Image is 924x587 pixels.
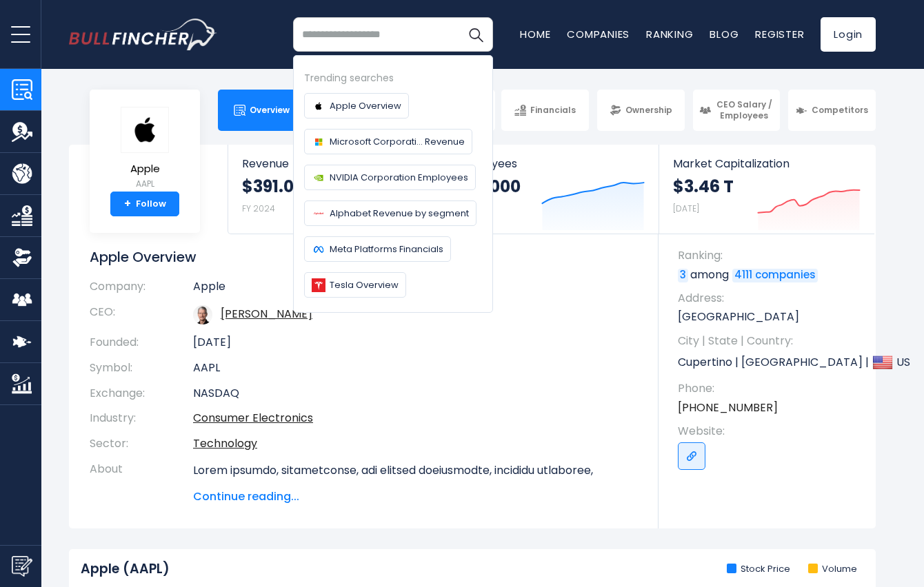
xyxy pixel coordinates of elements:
img: Company logo [312,278,325,292]
span: Ownership [625,105,672,116]
a: Ownership [597,90,685,131]
span: Apple Overview [330,99,401,113]
a: 3 [678,269,688,282]
th: Industry: [90,406,193,431]
span: Alphabet Revenue by segment [330,206,469,220]
a: Tesla Overview [304,272,406,298]
span: Phone: [678,381,862,396]
span: Employees [457,157,644,170]
span: Apple [121,163,169,175]
span: Competitors [812,105,868,116]
h1: Apple Overview [90,248,638,266]
a: Go to link [678,442,705,470]
span: Address: [678,291,862,306]
span: Microsoft Corporati... Revenue [330,134,465,149]
img: bullfincher logo [69,19,217,50]
a: Alphabet Revenue by segment [304,200,476,226]
a: Financials [501,90,589,131]
span: Financials [530,105,576,116]
li: Volume [808,564,857,575]
a: Companies [567,27,630,41]
a: [PHONE_NUMBER] [678,400,778,415]
a: Revenue $391.04 B FY 2024 [228,145,443,234]
a: 4111 companies [732,269,818,282]
a: Home [520,27,550,41]
th: About [90,457,193,505]
img: Company logo [312,207,325,220]
div: Trending searches [304,70,482,86]
a: Consumer Electronics [193,410,313,426]
th: Company: [90,280,193,300]
a: Apple Overview [304,93,409,119]
img: Company logo [312,99,325,113]
th: Sector: [90,431,193,457]
img: Ownership [12,247,32,268]
a: Ranking [646,27,693,41]
a: Employees 164,000 FY 2024 [443,145,658,234]
span: City | State | Country: [678,333,862,349]
p: Cupertino | [GEOGRAPHIC_DATA] | US [678,352,862,373]
img: tim-cook.jpg [193,305,212,325]
a: Microsoft Corporati... Revenue [304,129,472,154]
a: NVIDIA Corporation Employees [304,165,476,190]
small: AAPL [121,178,169,190]
th: Founded: [90,330,193,356]
a: ceo [221,306,312,322]
h2: Apple (AAPL) [81,561,170,578]
span: CEO Salary / Employees [715,99,774,121]
span: Revenue [242,157,429,170]
th: CEO: [90,300,193,330]
button: Search [459,17,493,52]
a: Market Capitalization $3.46 T [DATE] [659,145,874,234]
td: AAPL [193,356,638,381]
a: Blog [710,27,739,41]
a: Go to homepage [69,19,217,50]
span: Meta Platforms Financials [330,242,443,256]
a: Technology [193,435,257,451]
td: [DATE] [193,330,638,356]
p: [GEOGRAPHIC_DATA] [678,309,862,325]
span: Tesla Overview [330,278,399,292]
img: Company logo [312,171,325,185]
td: Apple [193,280,638,300]
span: NVIDIA Corporation Employees [330,170,468,185]
strong: + [124,198,131,210]
th: Symbol: [90,356,193,381]
td: NASDAQ [193,381,638,406]
a: Competitors [788,90,876,131]
span: Market Capitalization [673,157,861,170]
a: +Follow [110,192,179,216]
strong: $3.46 T [673,176,734,197]
span: Continue reading... [193,488,638,505]
a: CEO Salary / Employees [693,90,781,131]
span: Website: [678,424,862,439]
p: among [678,267,862,282]
img: Company logo [312,243,325,256]
a: Apple AAPL [120,106,170,192]
a: Login [821,17,876,52]
th: Exchange: [90,381,193,406]
a: Overview [218,90,305,131]
span: Overview [250,105,290,116]
strong: $391.04 B [242,176,319,197]
li: Stock Price [727,564,790,575]
small: [DATE] [673,203,699,214]
a: Register [755,27,804,41]
a: Meta Platforms Financials [304,236,451,262]
span: Ranking: [678,248,862,263]
img: Company logo [312,135,325,149]
small: FY 2024 [242,203,275,214]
